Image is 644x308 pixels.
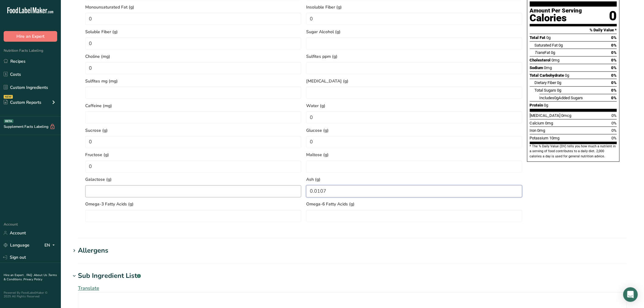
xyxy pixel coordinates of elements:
span: 0% [611,80,617,85]
span: Iron [530,128,537,133]
a: Hire an Expert . [4,273,25,277]
span: 0g [557,88,562,93]
span: 0% [612,136,617,140]
div: EN [44,242,57,249]
span: Soluble Fiber (g) [85,29,301,35]
div: Custom Reports [4,99,41,106]
span: 0mcg [562,113,572,118]
span: Fructose (g) [85,152,301,158]
span: 0g [555,96,559,100]
span: [MEDICAL_DATA] (g) [306,78,522,84]
span: Includes Added Sugars [540,96,583,100]
div: NEW [4,95,13,99]
span: Choline (mg) [85,53,301,60]
span: 0mg [544,65,552,70]
span: Translate [78,285,99,292]
div: Calories [530,14,582,23]
div: Sub Ingredient List [78,271,141,281]
i: Trans [535,50,545,55]
section: * The % Daily Value (DV) tells you how much a nutrient in a serving of food contributes to a dail... [530,144,617,159]
span: Sodium [530,65,543,70]
span: Total Sugars [535,88,556,93]
span: 10mg [550,136,560,140]
span: 0mg [552,58,560,62]
span: Protein [530,103,543,107]
span: Insoluble Fiber (g) [306,4,522,10]
span: Potassium [530,136,549,140]
span: 0% [611,96,617,100]
span: Maltose (g) [306,152,522,158]
span: Sucrose (g) [85,127,301,134]
span: Sulfites mg (mg) [85,78,301,84]
a: Terms & Conditions . [4,273,57,282]
span: 0g [559,43,563,47]
span: 0g [544,103,548,107]
span: Galactose (g) [85,177,301,183]
span: Total Carbohydrate [530,73,564,78]
span: 0g [547,35,551,40]
div: Powered By FoodLabelMaker © 2025 All Rights Reserved [4,291,57,298]
span: 0% [611,58,617,62]
span: 0% [611,50,617,55]
section: % Daily Value * [530,26,617,34]
div: 0 [609,8,617,24]
span: Omega-6 Fatty Acids (g) [306,201,522,208]
span: Saturated Fat [535,43,558,47]
button: Hire an Expert [4,31,57,42]
span: 0% [611,65,617,70]
div: Amount Per Serving [530,8,582,14]
span: Cholesterol [530,58,551,62]
span: 0% [611,43,617,47]
span: 0% [611,35,617,40]
span: 0g [565,73,569,78]
span: Sulfites ppm (g) [306,53,522,60]
div: BETA [4,119,13,123]
span: Glucose (g) [306,127,522,134]
a: Privacy Policy [23,277,42,282]
span: Caffeine (mg) [85,103,301,109]
span: Fat [535,50,550,55]
div: Open Intercom Messenger [623,287,638,302]
span: Monounsaturated Fat (g) [85,4,301,10]
span: Total Fat [530,35,546,40]
a: About Us . [34,273,48,277]
span: 0% [611,73,617,78]
span: [MEDICAL_DATA] [530,113,561,118]
a: Language [4,240,30,250]
span: 0% [612,128,617,133]
span: 0% [611,88,617,93]
span: Omega-3 Fatty Acids (g) [85,201,301,208]
span: 0% [612,113,617,118]
span: Calcium [530,121,544,125]
span: 0g [557,80,562,85]
span: Water (g) [306,103,522,109]
a: FAQ . [26,273,34,277]
span: Dietary Fiber [535,80,556,85]
span: 0mg [545,121,553,125]
span: 0% [612,121,617,125]
span: Ash (g) [306,177,522,183]
span: Sugar Alcohol (g) [306,29,522,35]
div: Allergens [78,246,108,256]
span: 0g [551,50,555,55]
span: 0mg [537,128,545,133]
